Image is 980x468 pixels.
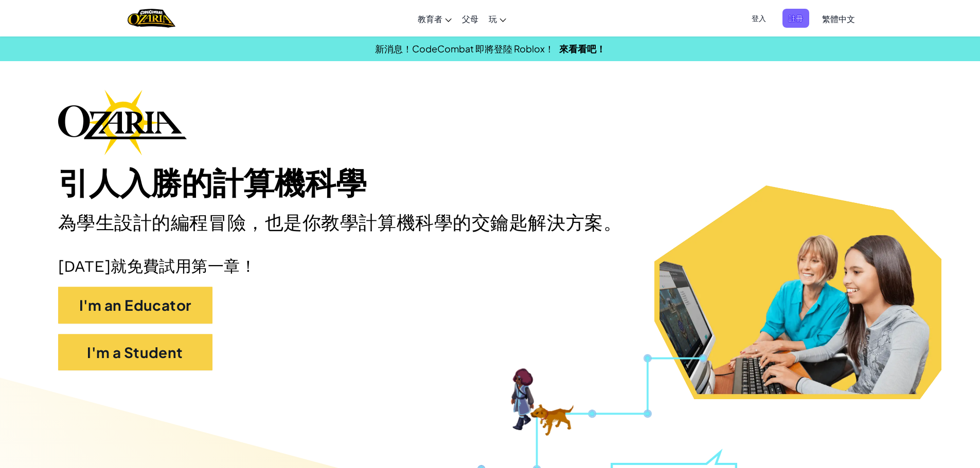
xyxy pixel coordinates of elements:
p: [DATE]就免費試用第一章！ [58,256,922,276]
h1: 引人入勝的計算機科學 [58,165,922,203]
span: 繁體中文 [822,13,855,24]
h2: 為學生設計的編程冒險，也是你教學計算機科學的交鑰匙解決方案。 [58,210,637,235]
button: I'm an Educator [58,287,212,324]
button: 登入 [745,9,772,28]
a: 玩 [484,5,511,32]
img: Ozaria branding logo [58,89,187,155]
img: Home [128,8,175,29]
a: 來看看吧！ [559,43,605,54]
button: I'm a Student [58,334,212,371]
button: 註冊 [782,9,809,28]
span: 玩 [489,13,497,24]
a: Ozaria by CodeCombat logo [128,8,175,29]
a: 繁體中文 [817,5,860,32]
a: 父母 [457,5,484,32]
span: 新消息！CodeCombat 即將登陸 Roblox！ [375,43,554,54]
span: 教育者 [418,13,442,24]
a: 教育者 [413,5,457,32]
